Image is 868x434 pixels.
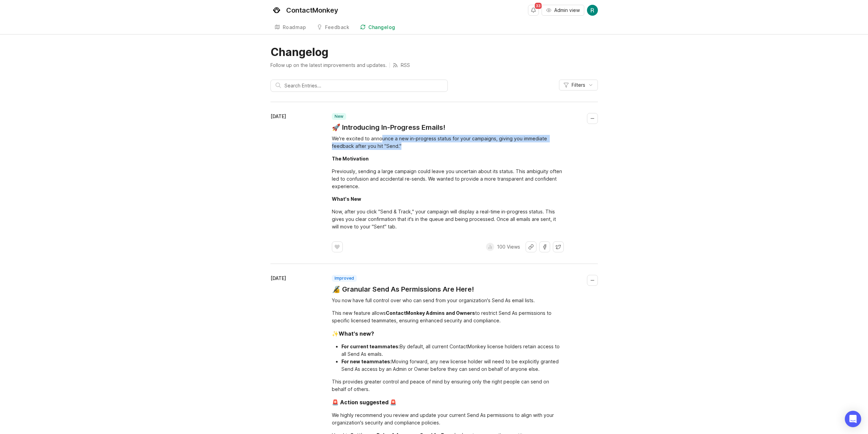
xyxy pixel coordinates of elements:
h1: Changelog [270,45,598,59]
div: What's New [332,196,361,202]
li: Moving forward, any new license holder will need to be explicitly granted Send As access by an Ad... [341,358,564,373]
div: You now have full control over who can send from your organization's Send As email lists. [332,297,564,304]
a: Roadmap [270,20,310,34]
button: Share link [526,241,536,252]
button: Share on Facebook [539,241,550,252]
time: [DATE] [270,275,286,281]
p: RSS [401,62,410,69]
button: Notifications [528,5,539,16]
div: 🚨 Action suggested 🚨 [332,398,397,406]
a: RSS [393,62,410,69]
span: 33 [535,3,542,9]
div: For current teammates: [341,344,400,349]
button: Filters [559,80,598,90]
p: 100 Views [497,243,520,250]
div: Open Intercom Messenger [845,411,861,427]
img: ContactMonkey logo [270,4,283,16]
div: The Motivation [332,156,369,162]
div: We're excited to announce a new in-progress status for your campaigns, giving you immediate feedb... [332,135,564,150]
input: Search Entries... [284,82,443,89]
div: Changelog [368,25,395,30]
p: new [335,114,343,119]
div: Previously, sending a large campaign could leave you uncertain about its status. This ambiguity o... [332,168,564,190]
div: ContactMonkey [286,7,338,14]
p: improved [335,276,354,281]
time: [DATE] [270,113,286,119]
button: Collapse changelog entry [587,113,598,124]
img: Rowan Naylor [587,5,598,16]
li: By default, all current ContactMonkey license holders retain access to all Send As emails. [341,343,564,358]
button: Share on X [553,241,564,252]
div: Feedback [325,25,349,30]
button: Collapse changelog entry [587,275,598,286]
a: 🔏 Granular Send As Permissions Are Here! [332,284,474,294]
div: ContactMonkey Admins and Owners [386,310,475,316]
div: Now, after you click "Send & Track," your campaign will display a real-time in-progress status. T... [332,208,564,230]
div: ✨ [332,330,374,338]
a: 🚀 Introducing In-Progress Emails! [332,123,445,132]
div: We highly recommend you review and update your current Send As permissions to align with your org... [332,411,564,426]
div: For new teammates: [341,359,392,364]
a: Feedback [313,20,353,34]
span: Admin view [554,7,580,14]
div: This new feature allows to restrict Send As permissions to specific licensed teammates, ensuring ... [332,309,564,324]
a: Changelog [356,20,399,34]
button: Admin view [542,5,584,16]
div: This provides greater control and peace of mind by ensuring only the right people can send on beh... [332,378,564,393]
div: Roadmap [283,25,306,30]
p: Follow up on the latest improvements and updates. [270,62,387,69]
span: Filters [572,82,585,88]
div: What's new? [339,330,374,337]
